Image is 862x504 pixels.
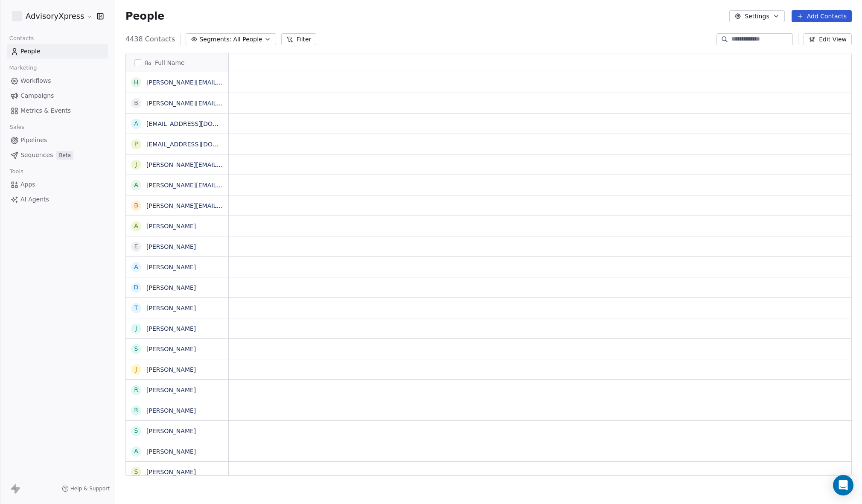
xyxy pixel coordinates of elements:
span: Campaigns [20,91,54,100]
div: D [134,283,139,292]
a: Workflows [7,74,108,88]
span: Beta [56,151,73,160]
span: Tools [6,165,27,178]
div: p [134,140,138,149]
a: AI Agents [7,192,108,207]
a: [PERSON_NAME][EMAIL_ADDRESS][DOMAIN_NAME] [146,100,300,107]
div: S [134,344,138,353]
div: j [135,160,137,169]
span: Metrics & Events [20,106,71,115]
a: [PERSON_NAME][EMAIL_ADDRESS][DOMAIN_NAME] [146,79,300,86]
a: [PERSON_NAME] [146,264,196,271]
a: [EMAIL_ADDRESS][DOMAIN_NAME] [146,141,251,148]
a: Apps [7,178,108,192]
a: [PERSON_NAME] [146,407,196,414]
button: Settings [729,10,784,22]
a: Metrics & Events [7,104,108,118]
span: Help & Support [70,485,110,492]
a: [PERSON_NAME] [146,469,196,475]
a: People [7,44,108,58]
button: Filter [281,33,317,45]
button: Add Contacts [792,10,852,22]
div: J [135,365,137,374]
a: [PERSON_NAME] [146,366,196,373]
div: h [134,78,139,87]
a: [PERSON_NAME] [146,243,196,250]
button: Edit View [804,33,852,45]
a: [PERSON_NAME] [146,284,196,291]
a: SequencesBeta [7,148,108,162]
div: R [134,406,138,415]
div: S [134,467,138,476]
span: Full Name [155,58,185,67]
a: [EMAIL_ADDRESS][DOMAIN_NAME] [146,120,251,127]
div: Open Intercom Messenger [833,475,853,495]
div: A [134,262,138,271]
a: Campaigns [7,89,108,103]
a: Help & Support [62,485,110,492]
div: Full Name [126,53,228,72]
div: A [134,447,138,456]
span: Sequences [20,151,53,160]
div: grid [126,72,229,476]
a: Pipelines [7,133,108,147]
a: [PERSON_NAME] [146,325,196,332]
div: S [134,426,138,435]
span: People [20,47,41,56]
a: [PERSON_NAME][EMAIL_ADDRESS][DOMAIN_NAME] [146,161,300,168]
div: R [134,385,138,394]
span: 4438 Contacts [125,34,175,44]
a: [PERSON_NAME] [146,387,196,393]
span: All People [233,35,262,44]
a: [PERSON_NAME] [146,223,196,230]
div: b [134,99,138,108]
span: Segments: [199,35,231,44]
span: AdvisoryXpress [26,11,84,22]
span: Apps [20,180,35,189]
a: [PERSON_NAME] [146,305,196,312]
span: Contacts [6,32,38,45]
div: E [134,242,138,251]
a: [PERSON_NAME][EMAIL_ADDRESS][DOMAIN_NAME] [146,182,300,189]
a: [PERSON_NAME][EMAIL_ADDRESS][DOMAIN_NAME] [146,202,300,209]
span: People [125,10,164,23]
span: Workflows [20,76,51,85]
div: a [134,119,138,128]
a: [PERSON_NAME] [146,346,196,353]
span: Marketing [6,61,41,74]
div: J [135,324,137,333]
div: A [134,221,138,230]
span: Sales [6,121,28,134]
span: Pipelines [20,136,47,145]
button: AdvisoryXpress [10,9,91,23]
div: a [134,181,138,189]
div: T [134,303,138,312]
a: [PERSON_NAME] [146,448,196,455]
span: AI Agents [20,195,49,204]
div: b [134,201,138,210]
a: [PERSON_NAME] [146,428,196,434]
